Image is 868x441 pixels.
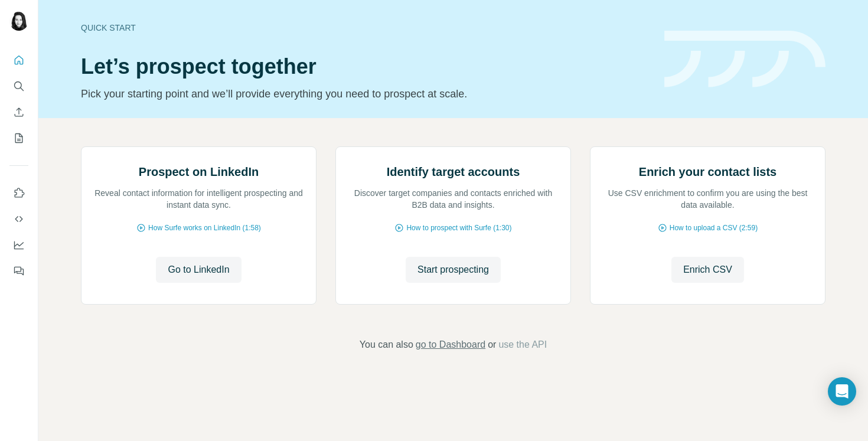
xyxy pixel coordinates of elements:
[664,31,825,88] img: banner
[387,164,520,180] h2: Identify target accounts
[81,86,650,102] p: Pick your starting point and we’ll provide everything you need to prospect at scale.
[156,257,241,283] button: Go to LinkedIn
[828,377,856,406] div: Open Intercom Messenger
[360,338,413,352] span: You can also
[498,338,547,352] button: use the API
[9,102,28,123] button: Enrich CSV
[9,50,28,71] button: Quick start
[417,263,489,277] span: Start prospecting
[602,187,813,211] p: Use CSV enrichment to confirm you are using the best data available.
[81,22,650,34] div: Quick start
[406,257,501,283] button: Start prospecting
[670,223,758,233] span: How to upload a CSV (2:59)
[9,76,28,97] button: Search
[639,164,776,180] h2: Enrich your contact lists
[406,223,511,233] span: How to prospect with Surfe (1:30)
[9,234,28,256] button: Dashboard
[683,263,732,277] span: Enrich CSV
[93,187,304,211] p: Reveal contact information for intelligent prospecting and instant data sync.
[9,12,28,31] img: Avatar
[139,164,259,180] h2: Prospect on LinkedIn
[671,257,744,283] button: Enrich CSV
[9,128,28,149] button: My lists
[9,208,28,230] button: Use Surfe API
[416,338,485,352] button: go to Dashboard
[9,182,28,204] button: Use Surfe on LinkedIn
[348,187,559,211] p: Discover target companies and contacts enriched with B2B data and insights.
[168,263,229,277] span: Go to LinkedIn
[81,55,650,79] h1: Let’s prospect together
[9,260,28,282] button: Feedback
[488,338,496,352] span: or
[148,223,261,233] span: How Surfe works on LinkedIn (1:58)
